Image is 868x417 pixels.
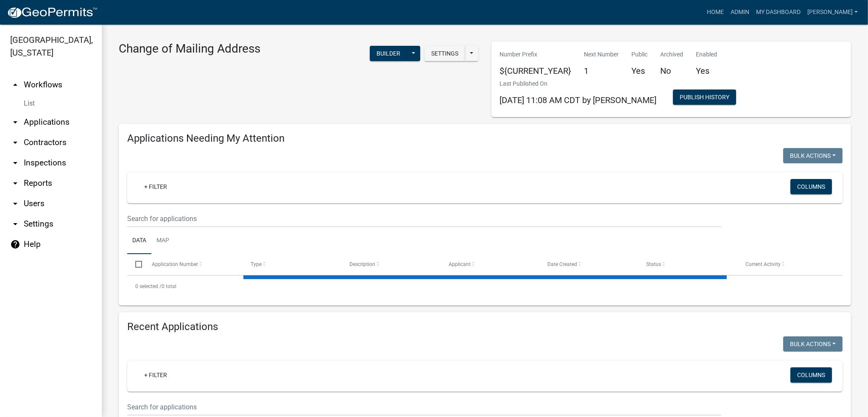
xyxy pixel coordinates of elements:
[737,254,836,274] datatable-header-cell: Current Activity
[10,219,20,229] i: arrow_drop_down
[783,148,843,163] button: Bulk Actions
[127,210,721,227] input: Search for applications
[646,261,661,267] span: Status
[441,254,539,274] datatable-header-cell: Applicant
[696,50,717,59] p: Enabled
[127,276,843,297] div: 0 total
[673,90,736,105] button: Publish History
[10,178,20,188] i: arrow_drop_down
[449,261,471,267] span: Applicant
[500,79,657,88] p: Last Published On
[584,50,619,59] p: Next Number
[673,95,736,101] wm-modal-confirm: Workflow Publish History
[696,66,717,76] h5: Yes
[790,179,832,194] button: Columns
[127,227,151,255] a: Data
[151,227,174,255] a: Map
[10,199,20,209] i: arrow_drop_down
[703,4,727,20] a: Home
[632,50,648,59] p: Public
[804,4,861,20] a: [PERSON_NAME]
[500,50,572,59] p: Number Prefix
[661,50,684,59] p: Archived
[152,261,198,267] span: Application Number
[143,254,242,274] datatable-header-cell: Application Number
[790,367,832,383] button: Columns
[341,254,440,274] datatable-header-cell: Description
[10,80,20,90] i: arrow_drop_up
[638,254,737,274] datatable-header-cell: Status
[10,117,20,127] i: arrow_drop_down
[727,4,753,20] a: Admin
[584,66,619,76] h5: 1
[243,254,341,274] datatable-header-cell: Type
[10,239,20,249] i: help
[127,321,843,333] h4: Recent Applications
[547,261,577,267] span: Date Created
[127,254,143,274] datatable-header-cell: Select
[500,66,572,76] h5: ${CURRENT_YEAR}
[137,367,174,383] a: + Filter
[632,66,648,76] h5: Yes
[127,132,843,145] h4: Applications Needing My Attention
[135,283,162,289] span: 0 selected /
[539,254,638,274] datatable-header-cell: Date Created
[10,137,20,148] i: arrow_drop_down
[661,66,684,76] h5: No
[137,179,174,194] a: + Filter
[349,261,375,267] span: Description
[783,336,843,352] button: Bulk Actions
[10,158,20,168] i: arrow_drop_down
[127,398,721,416] input: Search for applications
[424,46,465,61] button: Settings
[753,4,804,20] a: My Dashboard
[370,46,407,61] button: Builder
[745,261,781,267] span: Current Activity
[500,95,657,105] span: [DATE] 11:08 AM CDT by [PERSON_NAME]
[251,261,262,267] span: Type
[119,42,260,56] h3: Change of Mailing Address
